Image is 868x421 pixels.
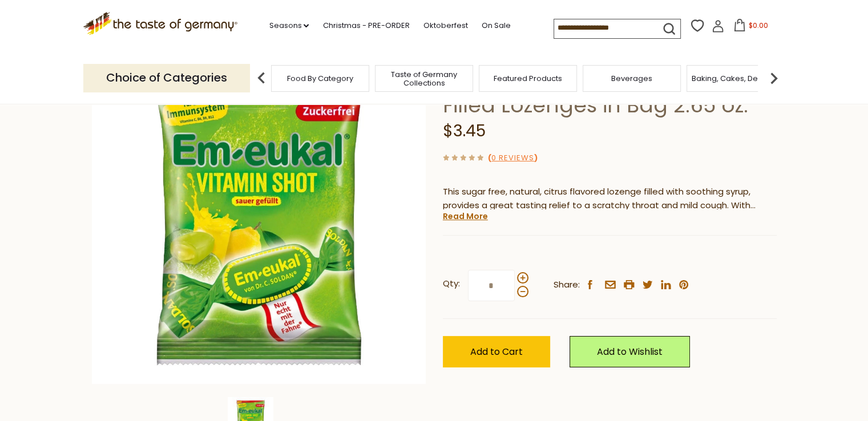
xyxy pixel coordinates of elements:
a: Featured Products [494,74,562,83]
button: $0.00 [726,19,775,36]
img: previous arrow [250,67,273,90]
a: Seasons [269,19,309,32]
p: Choice of Categories [83,64,250,92]
a: Beverages [611,74,652,83]
a: Add to Wishlist [570,336,690,367]
a: Christmas - PRE-ORDER [322,19,409,32]
a: Read More [443,211,488,222]
span: $3.45 [443,120,486,142]
a: On Sale [481,19,510,32]
span: ( ) [488,152,538,163]
img: next arrow [762,67,785,90]
a: Oktoberfest [423,19,467,32]
input: Qty: [468,270,515,301]
a: 0 Reviews [491,152,534,164]
img: Dr. Soldan Sour Vitamin Shot Filled [92,50,426,384]
p: This sugar free, natural, citrus flavored lozenge filled with soothing syrup, provides a great ta... [443,185,777,213]
button: Add to Cart [443,336,550,367]
span: Share: [554,278,580,292]
a: Taste of Germany Collections [378,70,470,87]
strong: Qty: [443,277,460,291]
h1: Dr. Soldan Sour Vitamin Shot Filled Lozenges in Bag 2.65 oz. [443,67,777,118]
span: $0.00 [748,21,768,30]
a: Food By Category [287,74,353,83]
span: Add to Cart [470,345,523,358]
a: Baking, Cakes, Desserts [692,74,780,83]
